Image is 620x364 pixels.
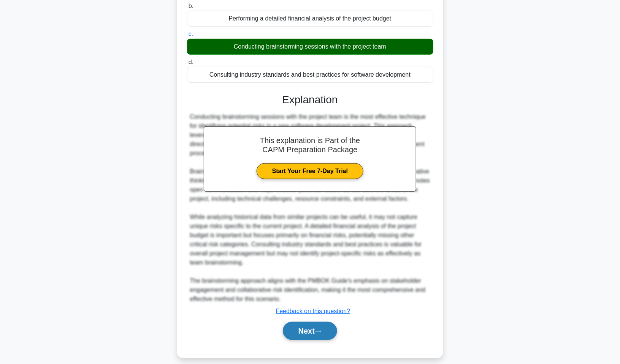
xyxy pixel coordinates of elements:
span: d. [189,59,193,65]
a: Start Your Free 7-Day Trial [257,163,363,179]
span: b. [189,3,193,9]
h3: Explanation [192,93,429,106]
span: c. [189,31,193,37]
div: Conducting brainstorming sessions with the project team [187,39,433,55]
button: Next [283,322,337,340]
a: Feedback on this question? [276,308,350,314]
div: Consulting industry standards and best practices for software development [187,67,433,83]
div: Performing a detailed financial analysis of the project budget [187,11,433,27]
div: Conducting brainstorming sessions with the project team is the most effective technique for ident... [190,112,430,304]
